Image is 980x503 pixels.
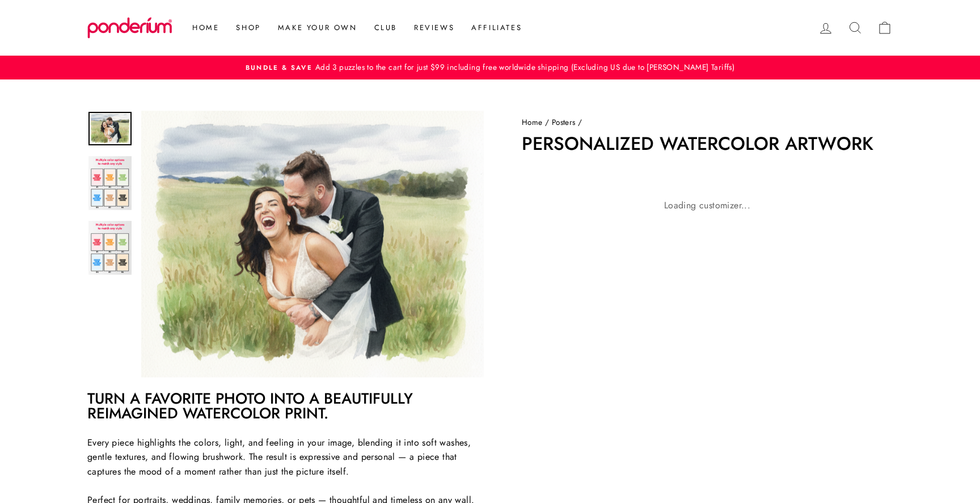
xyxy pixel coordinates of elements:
[312,61,734,73] span: Add 3 puzzles to the cart for just $99 including free worldwide shipping (Excluding US due to [PE...
[246,63,312,72] span: Bundle & Save
[227,18,269,38] a: Shop
[522,116,543,128] a: Home
[178,18,530,38] ul: Primary
[87,391,484,421] h3: Turn a favorite photo into a beautifully reimagined watercolor print.
[87,435,484,479] p: Every piece highlights the colors, light, and feeling in your image, blending it into soft washes...
[578,116,582,128] span: /
[522,135,893,153] h1: Personalized Watercolor Artwork
[269,18,366,38] a: Make Your Own
[90,61,890,74] a: Bundle & SaveAdd 3 puzzles to the cart for just $99 including free worldwide shipping (Excluding ...
[545,116,549,128] span: /
[522,175,893,236] div: Loading customizer...
[463,18,530,38] a: Affiliates
[522,116,893,129] nav: breadcrumbs
[405,18,463,38] a: Reviews
[552,116,576,128] a: Posters
[366,18,405,38] a: Club
[88,156,132,210] img: Personalized Watercolor Artwork
[87,17,172,39] img: Ponderium
[88,221,132,275] img: Personalized Watercolor Artwork
[184,18,227,38] a: Home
